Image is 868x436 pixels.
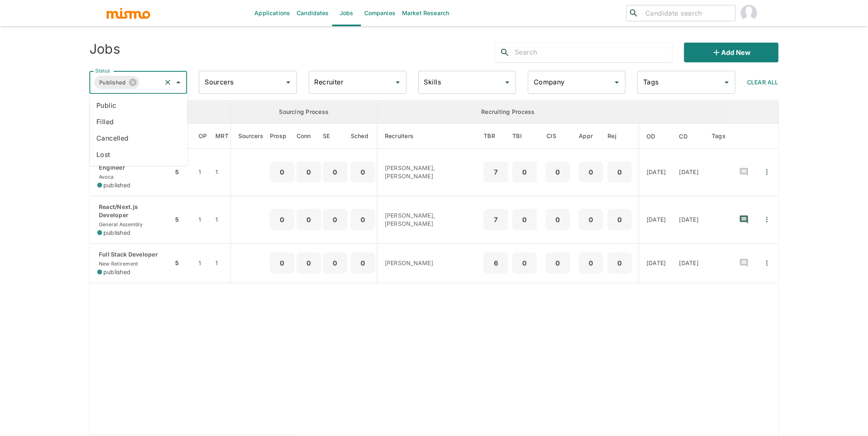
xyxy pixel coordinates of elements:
[611,257,629,269] p: 0
[354,166,372,178] p: 0
[684,43,779,62] button: Add new
[377,124,482,149] th: Recruiters
[646,132,666,141] span: OD
[679,132,699,141] span: CD
[549,214,567,225] p: 0
[354,214,372,225] p: 0
[300,257,318,269] p: 0
[721,77,733,88] button: Open
[510,124,539,149] th: To Be Interviewed
[97,203,167,219] p: React/Next.js Developer
[639,124,673,149] th: Onboarding Date
[192,196,214,243] td: 1
[97,221,143,227] span: General Assembly
[162,77,174,88] button: Clear
[577,124,605,149] th: Approved
[482,124,510,149] th: To Be Reviewed
[377,100,639,124] th: Recruiting Process
[515,46,672,59] input: Search
[103,229,130,237] span: published
[283,77,294,88] button: Open
[741,5,757,21] img: Carmen Vilachá
[97,261,138,267] span: New Retirement
[502,77,513,88] button: Open
[605,124,639,149] th: Rejected
[300,214,318,225] p: 0
[94,78,131,87] span: Published
[642,7,732,19] input: Candidate search
[582,166,600,178] p: 0
[495,43,515,62] button: search
[549,166,567,178] p: 0
[673,124,706,149] th: Created At
[758,254,776,272] button: Quick Actions
[582,257,600,269] p: 0
[90,97,187,114] li: Public
[354,257,372,269] p: 0
[300,166,318,178] p: 0
[639,149,673,196] td: [DATE]
[611,77,623,88] button: Open
[747,79,779,86] span: Clear All
[94,76,139,89] div: Published
[582,214,600,225] p: 0
[192,149,214,196] td: 1
[516,257,534,269] p: 0
[539,124,577,149] th: Client Interview Scheduled
[385,211,475,228] p: [PERSON_NAME], [PERSON_NAME]
[516,214,534,225] p: 0
[97,174,114,180] span: Avoca
[90,130,187,146] li: Cancelled
[734,253,754,273] button: recent-notes
[213,196,231,243] td: 1
[734,210,754,229] button: recent-notes
[385,164,475,180] p: [PERSON_NAME], [PERSON_NAME]
[673,196,706,243] td: [DATE]
[639,196,673,243] td: [DATE]
[487,214,505,225] p: 7
[89,41,120,57] h4: Jobs
[392,77,404,88] button: Open
[487,257,505,269] p: 6
[673,149,706,196] td: [DATE]
[734,162,754,182] button: recent-notes
[516,166,534,178] p: 0
[95,67,110,74] label: Status
[270,124,297,149] th: Prospects
[273,257,291,269] p: 0
[192,243,214,283] td: 1
[90,146,187,163] li: Lost
[231,100,377,124] th: Sourcing Process
[213,149,231,196] td: 1
[326,166,344,178] p: 0
[273,166,291,178] p: 0
[639,243,673,283] td: [DATE]
[213,124,231,149] th: Market Research Total
[705,124,732,149] th: Tags
[385,259,475,267] p: [PERSON_NAME]
[90,114,187,130] li: Filled
[611,166,629,178] p: 0
[611,214,629,225] p: 0
[758,163,776,181] button: Quick Actions
[349,124,377,149] th: Sched
[103,181,130,189] span: published
[173,243,192,283] td: 5
[213,243,231,283] td: 1
[106,7,151,19] img: logo
[549,257,567,269] p: 0
[173,149,192,196] td: 5
[173,77,184,88] button: Close
[103,268,130,276] span: published
[89,100,779,435] table: enhanced table
[673,243,706,283] td: [DATE]
[321,124,349,149] th: Sent Emails
[487,166,505,178] p: 7
[758,211,776,229] button: Quick Actions
[97,250,167,259] p: Full Stack Developer
[297,124,321,149] th: Connections
[326,214,344,225] p: 0
[326,257,344,269] p: 0
[231,124,270,149] th: Sourcers
[273,214,291,225] p: 0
